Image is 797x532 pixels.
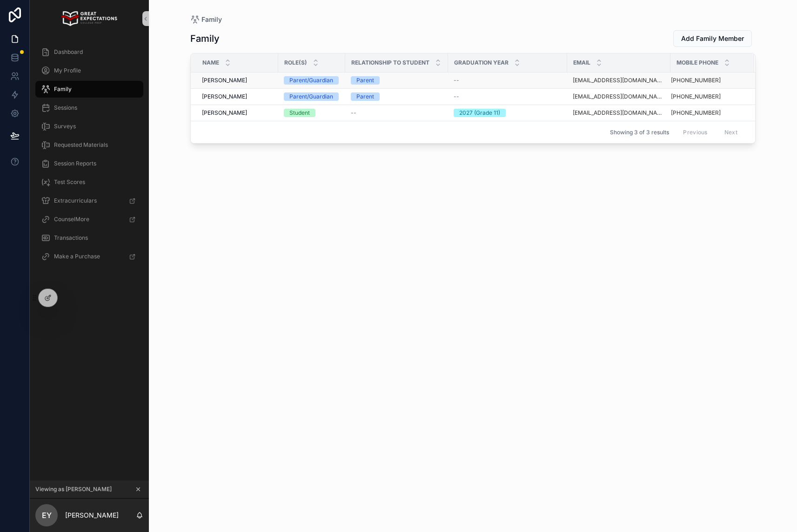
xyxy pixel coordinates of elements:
[289,109,310,117] div: Student
[671,93,721,100] a: [PHONE_NUMBER]
[356,92,374,101] div: Parent
[289,76,333,85] div: Parent/Guardian
[671,109,721,117] a: [PHONE_NUMBER]
[454,93,562,100] a: --
[289,92,333,101] div: Parent/Guardian
[35,155,143,172] a: Session Reports
[351,59,429,66] span: Relationship to Student
[454,93,459,100] span: --
[54,123,76,130] span: Surveys
[454,77,562,84] a: --
[459,109,500,117] div: 2027 (Grade 11)
[351,109,442,117] a: --
[454,59,509,66] span: Graduation Year
[284,59,307,66] span: Role(s)
[202,93,247,100] span: [PERSON_NAME]
[35,174,143,190] a: Test Scores
[54,234,88,242] span: Transactions
[35,118,143,135] a: Surveys
[671,109,743,117] a: [PHONE_NUMBER]
[454,77,459,84] span: --
[35,248,143,265] a: Make a Purchase
[676,59,718,66] span: Mobile Phone
[202,109,247,117] span: [PERSON_NAME]
[35,99,143,116] a: Sessions
[35,192,143,209] a: Extracurriculars
[573,109,665,117] a: [EMAIL_ADDRESS][DOMAIN_NAME]
[284,76,340,85] a: Parent/Guardian
[54,67,81,74] span: My Profile
[65,511,119,520] p: [PERSON_NAME]
[54,178,85,186] span: Test Scores
[356,76,374,85] div: Parent
[573,77,665,84] a: [EMAIL_ADDRESS][DOMAIN_NAME]
[284,92,340,101] a: Parent/Guardian
[35,230,143,246] a: Transactions
[202,77,247,84] span: [PERSON_NAME]
[35,44,143,60] a: Dashboard
[35,486,112,493] span: Viewing as [PERSON_NAME]
[351,76,442,85] a: Parent
[61,11,117,26] img: App logo
[202,109,273,117] a: [PERSON_NAME]
[202,59,219,66] span: Name
[35,62,143,79] a: My Profile
[54,48,83,56] span: Dashboard
[284,109,340,117] a: Student
[35,211,143,228] a: CounselMore
[351,92,442,101] a: Parent
[202,77,273,84] a: [PERSON_NAME]
[190,15,222,24] a: Family
[681,34,744,43] span: Add Family Member
[54,141,108,149] span: Requested Materials
[454,109,562,117] a: 2027 (Grade 11)
[673,30,752,47] button: Add Family Member
[573,93,665,100] a: [EMAIL_ADDRESS][DOMAIN_NAME]
[30,37,149,277] div: scrollable content
[351,109,356,117] span: --
[54,104,77,112] span: Sessions
[610,129,669,136] span: Showing 3 of 3 results
[201,15,222,24] span: Family
[671,77,743,84] a: [PHONE_NUMBER]
[54,85,72,93] span: Family
[54,160,96,167] span: Session Reports
[54,253,100,260] span: Make a Purchase
[671,93,743,100] a: [PHONE_NUMBER]
[42,510,52,521] span: EY
[54,216,89,223] span: CounselMore
[202,93,273,100] a: [PERSON_NAME]
[54,197,97,204] span: Extracurriculars
[573,59,590,66] span: Email
[35,137,143,153] a: Requested Materials
[190,32,220,45] h1: Family
[671,77,721,84] a: [PHONE_NUMBER]
[35,81,143,98] a: Family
